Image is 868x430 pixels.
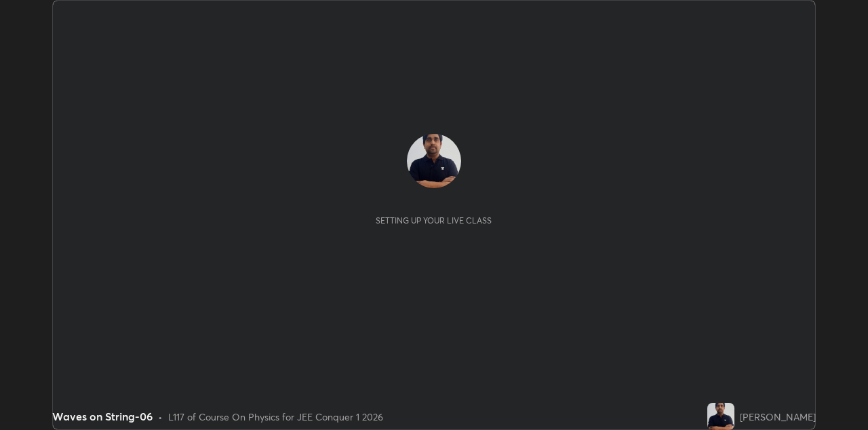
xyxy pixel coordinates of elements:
[407,134,461,188] img: 7ef12e9526204b6db105cf6f6d810fe9.jpg
[168,410,383,424] div: L117 of Course On Physics for JEE Conquer 1 2026
[740,410,816,424] div: [PERSON_NAME]
[52,408,153,425] div: Waves on String-06
[158,410,163,424] div: •
[707,403,734,430] img: 7ef12e9526204b6db105cf6f6d810fe9.jpg
[376,215,492,226] div: Setting up your live class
